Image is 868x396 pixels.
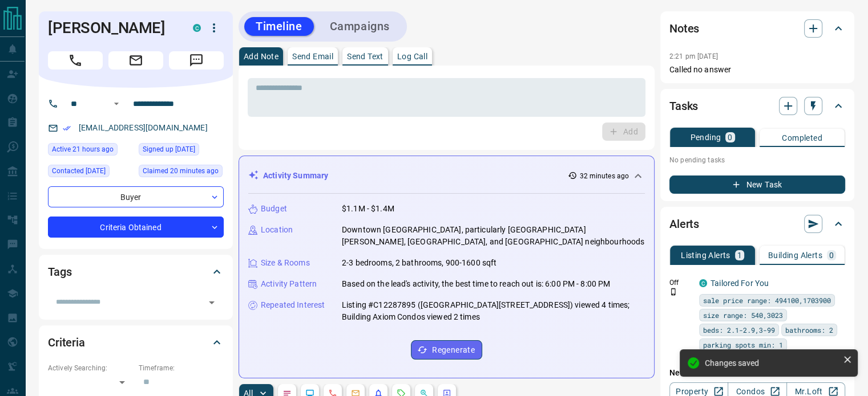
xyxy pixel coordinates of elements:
div: condos.ca [193,24,201,32]
p: $1.1M - $1.4M [342,203,394,215]
div: Tue Oct 14 2025 [139,165,224,181]
span: Signed up [DATE] [143,144,195,155]
p: Activity Pattern [261,278,317,290]
p: Building Alerts [768,251,822,259]
svg: Push Notification Only [669,288,677,296]
p: Called no answer [669,64,845,76]
p: Off [669,277,692,288]
p: Location [261,224,293,236]
p: 2-3 bedrooms, 2 bathrooms, 900-1600 sqft [342,257,496,269]
h1: [PERSON_NAME] [48,19,176,37]
div: Criteria [48,329,224,356]
p: Budget [261,203,287,215]
button: New Task [669,175,845,194]
button: Timeline [244,17,314,36]
span: bathrooms: 2 [785,324,833,336]
span: Email [108,51,163,70]
p: 32 minutes ago [579,171,629,181]
span: Claimed 20 minutes ago [143,165,219,177]
p: Pending [690,133,721,141]
p: Size & Rooms [261,257,310,269]
div: Mon Oct 13 2025 [48,143,133,159]
div: Tasks [669,92,845,120]
p: Add Note [244,52,278,60]
p: Listing #C12287895 ([GEOGRAPHIC_DATA][STREET_ADDRESS]) viewed 4 times; Building Axiom Condos view... [342,299,645,323]
h2: Tasks [669,97,698,115]
p: Log Call [397,52,427,60]
p: Downtown [GEOGRAPHIC_DATA], particularly [GEOGRAPHIC_DATA][PERSON_NAME], [GEOGRAPHIC_DATA], and [... [342,224,645,248]
span: Contacted [DATE] [52,165,106,177]
span: parking spots min: 1 [703,339,783,350]
span: Call [48,51,103,70]
p: 1 [737,251,742,259]
p: Listing Alerts [681,251,730,259]
p: 0 [829,251,834,259]
span: sale price range: 494100,1703900 [703,295,831,306]
h2: Criteria [48,333,85,352]
svg: Email Verified [63,124,71,132]
p: Timeframe: [139,363,224,373]
div: Buyer [48,186,224,207]
a: [EMAIL_ADDRESS][DOMAIN_NAME] [79,123,208,132]
p: No pending tasks [669,152,845,169]
span: size range: 540,3023 [703,309,783,321]
p: Repeated Interest [261,299,325,311]
p: 2:21 pm [DATE] [669,52,718,60]
h2: Alerts [669,215,699,233]
span: Message [169,51,224,70]
p: 0 [728,133,732,141]
button: Campaigns [318,17,401,36]
h2: Notes [669,19,699,38]
p: New Alert: [669,367,845,379]
p: Activity Summary [263,170,328,182]
div: Activity Summary32 minutes ago [248,165,645,186]
span: Active 21 hours ago [52,144,114,155]
div: Alerts [669,210,845,238]
p: Actively Searching: [48,363,133,373]
p: Based on the lead's activity, the best time to reach out is: 6:00 PM - 8:00 PM [342,278,610,290]
div: Criteria Obtained [48,217,224,238]
button: Open [204,295,220,311]
a: Tailored For You [710,279,769,288]
div: Fri Apr 22 2022 [139,143,224,159]
div: Wed May 25 2022 [48,165,133,181]
div: Changes saved [705,358,838,368]
h2: Tags [48,263,71,281]
div: condos.ca [699,279,707,287]
div: Notes [669,15,845,42]
p: Send Text [347,52,383,60]
button: Open [110,97,123,111]
p: Send Email [292,52,333,60]
button: Regenerate [411,340,482,360]
p: Completed [782,134,822,142]
span: beds: 2.1-2.9,3-99 [703,324,775,336]
div: Tags [48,258,224,285]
